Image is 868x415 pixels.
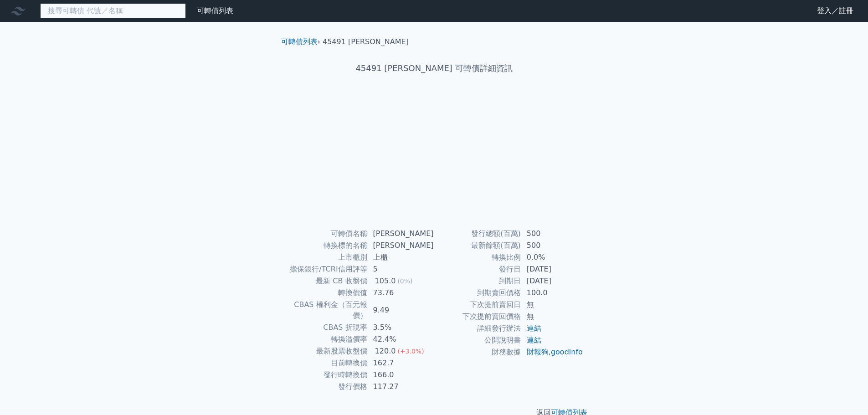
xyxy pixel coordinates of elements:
[197,6,233,15] a: 可轉債列表
[434,287,521,299] td: 到期賣回價格
[527,336,541,344] a: 連結
[285,240,368,251] td: 轉換標的名稱
[368,299,434,322] td: 9.49
[368,357,434,369] td: 162.7
[368,251,434,263] td: 上櫃
[285,275,368,287] td: 最新 CB 收盤價
[434,334,521,346] td: 公開說明書
[368,381,434,393] td: 117.27
[323,36,409,47] li: 45491 [PERSON_NAME]
[285,228,368,240] td: 可轉債名稱
[521,287,584,299] td: 100.0
[527,324,541,333] a: 連結
[521,311,584,323] td: 無
[40,3,186,19] input: 搜尋可轉債 代號／名稱
[373,346,398,357] div: 120.0
[281,37,318,46] a: 可轉債列表
[397,348,424,355] span: (+3.0%)
[368,287,434,299] td: 73.76
[434,346,521,358] td: 財務數據
[434,323,521,334] td: 詳細發行辦法
[368,369,434,381] td: 166.0
[434,228,521,240] td: 發行總額(百萬)
[285,333,368,345] td: 轉換溢價率
[521,240,584,251] td: 500
[285,345,368,357] td: 最新股票收盤價
[281,36,320,47] li: ›
[274,62,595,75] h1: 45491 [PERSON_NAME] 可轉債詳細資訊
[527,348,549,356] a: 財報狗
[521,263,584,275] td: [DATE]
[521,346,584,358] td: ,
[285,251,368,263] td: 上市櫃別
[285,287,368,299] td: 轉換價值
[434,299,521,311] td: 下次提前賣回日
[285,369,368,381] td: 發行時轉換價
[285,357,368,369] td: 目前轉換價
[551,348,583,356] a: goodinfo
[810,4,861,18] a: 登入／註冊
[434,275,521,287] td: 到期日
[285,322,368,333] td: CBAS 折現率
[434,311,521,323] td: 下次提前賣回價格
[521,251,584,263] td: 0.0%
[368,240,434,251] td: [PERSON_NAME]
[368,263,434,275] td: 5
[434,263,521,275] td: 發行日
[368,322,434,333] td: 3.5%
[368,228,434,240] td: [PERSON_NAME]
[285,381,368,393] td: 發行價格
[285,299,368,322] td: CBAS 權利金（百元報價）
[521,275,584,287] td: [DATE]
[521,299,584,311] td: 無
[285,263,368,275] td: 擔保銀行/TCRI信用評等
[368,333,434,345] td: 42.4%
[434,240,521,251] td: 最新餘額(百萬)
[521,228,584,240] td: 500
[434,251,521,263] td: 轉換比例
[397,277,412,285] span: (0%)
[373,276,398,287] div: 105.0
